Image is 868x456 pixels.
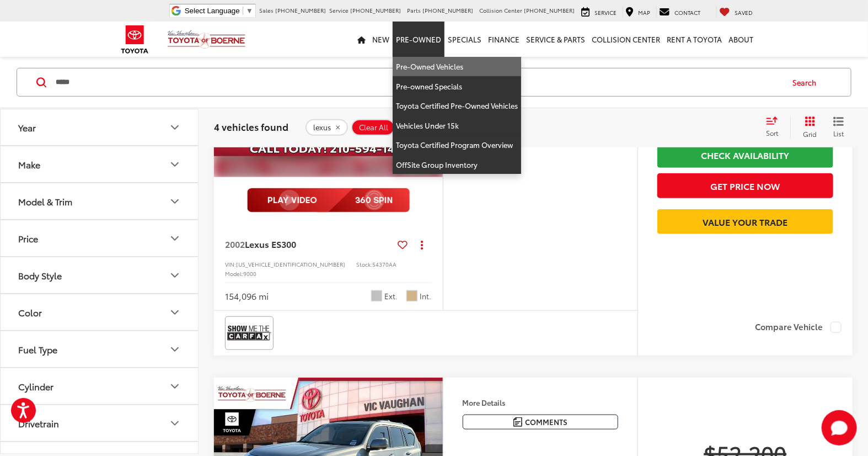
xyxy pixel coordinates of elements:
span: [PHONE_NUMBER] [275,6,326,14]
a: Map [623,6,653,17]
img: Toyota [114,22,156,57]
span: Service [329,6,349,14]
button: Actions [412,235,432,254]
span: 2002 [225,237,245,250]
span: Service [594,8,617,17]
a: Pre-Owned [393,22,444,57]
span: ▼ [246,7,253,15]
button: Body StyleBody Style [1,257,199,293]
span: Grid [803,129,817,139]
span: Select Language [185,7,240,15]
button: List View [825,116,853,138]
img: Vic Vaughan Toyota of Boerne [167,30,246,49]
div: Drivetrain [18,418,59,428]
span: [US_VEHICLE_IDENTIFICATION_NUMBER] [236,260,345,268]
a: New [369,22,393,57]
span: dropdown dots [421,240,423,249]
a: Check Availability [657,142,833,167]
div: Year [168,120,181,134]
a: Service & Parts: Opens in a new tab [523,22,588,57]
div: Body Style [18,270,62,280]
span: Ext. [385,291,398,301]
div: Make [18,159,40,169]
a: Service [578,6,619,17]
button: Clear All [351,119,395,136]
span: 4 vehicles found [214,120,288,134]
button: Select sort value [760,116,790,138]
a: Pre-owned Specials [393,77,521,97]
div: Cylinder [168,379,181,393]
span: lexus [313,123,331,132]
a: OffSite Group Inventory [393,155,521,174]
span: Clear All [359,123,388,132]
img: full motion video [247,188,410,213]
a: Select Language​ [185,7,253,15]
span: Map [638,8,650,17]
h4: More Details [463,399,618,406]
span: VIN: [225,260,236,268]
button: DrivetrainDrivetrain [1,405,199,441]
a: My Saved Vehicles [716,6,756,17]
button: MakeMake [1,146,199,182]
div: Color [18,307,42,317]
span: 300 [281,237,296,250]
span: Sort [766,128,778,137]
span: [PHONE_NUMBER] [350,6,401,14]
div: Make [168,157,181,171]
div: Year [18,122,36,132]
span: [PHONE_NUMBER] [422,6,473,14]
span: Collision Center [479,6,522,14]
a: Contact [656,6,703,17]
a: Home [354,22,369,57]
a: Value Your Trade [657,209,833,234]
svg: Start Chat [822,410,857,446]
span: Stock: [356,260,372,268]
button: Model & TrimModel & Trim [1,183,199,219]
a: 2002Lexus ES300 [225,238,394,250]
a: Specials [444,22,485,57]
span: Sales [259,6,274,14]
div: Body Style [168,268,181,282]
div: Fuel Type [18,344,57,354]
span: 9000 [243,269,256,278]
div: Fuel Type [168,342,181,356]
div: Price [18,233,38,243]
div: Cylinder [18,381,53,391]
span: Parts [407,6,421,14]
div: Drivetrain [168,416,181,430]
div: Color [168,305,181,319]
button: Fuel TypeFuel Type [1,331,199,367]
span: Saved [735,8,753,17]
a: About [725,22,757,57]
button: Get Price Now [657,173,833,198]
div: Model & Trim [18,196,72,206]
a: Finance [485,22,523,57]
span: List [833,129,844,138]
button: Comments [463,415,618,430]
span: Lexus ES [245,237,281,250]
a: Rent a Toyota [663,22,725,57]
div: Model & Trim [168,194,181,208]
input: Search by Make, Model, or Keyword [55,69,782,96]
span: [PHONE_NUMBER] [524,6,575,14]
button: CylinderCylinder [1,368,199,404]
button: Toggle Chat Window [822,410,857,446]
span: Comments [525,417,567,427]
button: remove lexus [306,119,348,136]
span: Ivory [406,290,417,301]
a: Collision Center [588,22,663,57]
button: Grid View [790,116,825,138]
div: 154,096 mi [225,290,269,303]
button: YearYear [1,109,199,145]
a: Toyota Certified Program Overview [393,135,521,155]
span: Model: [225,269,243,278]
a: Pre-Owned Vehicles [393,57,521,77]
button: PricePrice [1,220,199,256]
span: 54370AA [372,260,397,268]
div: Price [168,231,181,245]
button: Search [782,68,832,96]
img: Comments [513,417,522,427]
span: Millennium Silver Metallic [371,290,382,301]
